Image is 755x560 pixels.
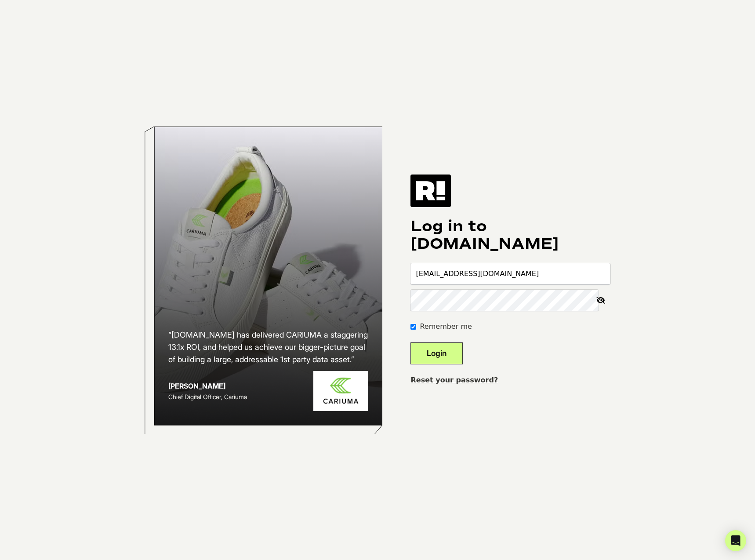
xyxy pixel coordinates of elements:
img: Cariuma [313,371,368,411]
h1: Log in to [DOMAIN_NAME] [410,218,610,253]
input: Email [410,263,610,284]
h2: “[DOMAIN_NAME] has delivered CARIUMA a staggering 13.1x ROI, and helped us achieve our bigger-pic... [168,329,369,366]
img: Retention.com [410,175,451,207]
strong: [PERSON_NAME] [168,382,225,390]
a: Reset your password? [410,376,498,384]
label: Remember me [420,321,472,332]
button: Login [410,342,463,364]
div: Open Intercom Messenger [725,530,746,551]
span: Chief Digital Officer, Cariuma [168,393,247,400]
